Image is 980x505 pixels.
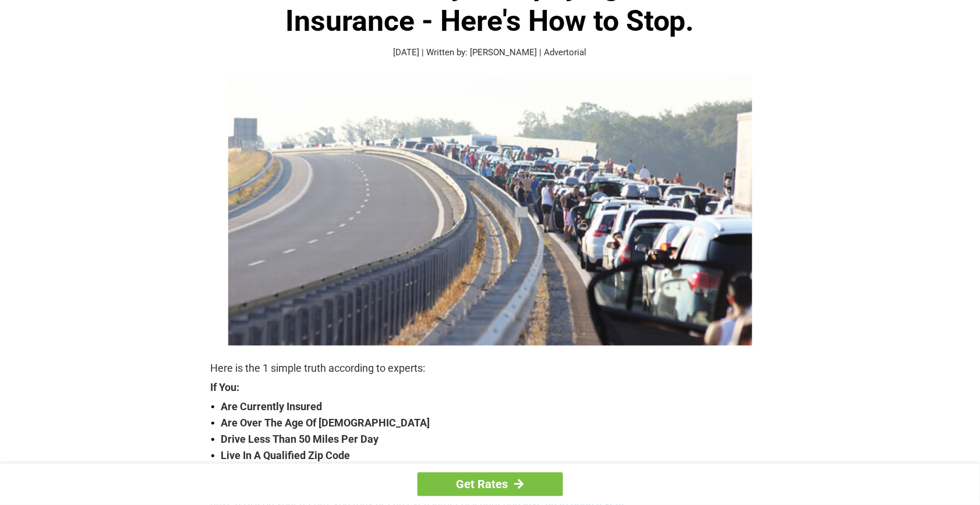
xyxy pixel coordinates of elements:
strong: Drive Less Than 50 Miles Per Day [221,431,770,447]
p: Here is the 1 simple truth according to experts: [211,360,770,376]
strong: Are Currently Insured [221,399,770,415]
strong: Live In A Qualified Zip Code [221,447,770,464]
strong: Are Over The Age Of [DEMOGRAPHIC_DATA] [221,415,770,431]
a: Get Rates [418,472,563,496]
p: [DATE] | Written by: [PERSON_NAME] | Advertorial [211,46,770,59]
strong: If You: [211,382,770,393]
